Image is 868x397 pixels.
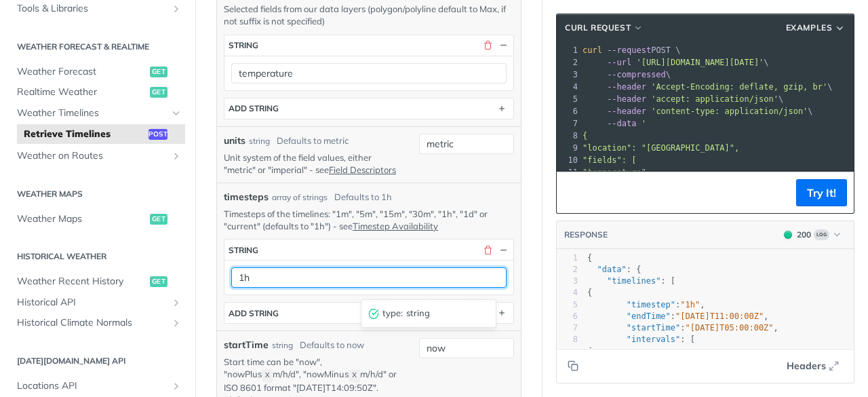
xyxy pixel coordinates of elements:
button: RESPONSE [564,228,608,242]
span: : { [587,265,642,274]
span: X [352,371,357,380]
div: 2 [557,264,578,276]
span: POST \ [583,45,681,55]
h2: Weather Maps [10,188,185,200]
button: Hide subpages for Weather Timelines [171,108,182,119]
button: Headers [779,356,847,376]
span: Weather on Routes [17,149,167,163]
span: get [150,67,167,77]
p: Unit system of the field values, either "metric" or "imperial" - see [224,151,399,176]
div: 2 [557,56,580,69]
span: \ [583,82,833,92]
button: Show subpages for Weather on Routes [171,151,182,162]
button: Show subpages for Tools & Libraries [171,3,182,14]
div: 6 [557,311,578,322]
span: "[DATE]T11:00:00Z" [675,311,764,321]
button: Copy to clipboard [564,356,583,376]
span: type : [382,307,403,320]
div: ADD string [229,308,279,318]
a: Weather Forecastget [10,62,185,82]
div: 4 [557,287,578,299]
span: \ [583,58,769,67]
span: "temperature" [583,168,646,177]
button: cURL Request [560,21,648,35]
span: 200 [784,231,792,239]
div: 3 [557,276,578,287]
div: 5 [557,299,578,311]
span: { [583,131,587,140]
span: Weather Maps [17,212,146,226]
span: 'accept: application/json' [651,94,778,104]
div: ADD string [229,103,279,113]
span: "fields": [ [583,155,636,165]
span: "startTime" [627,323,680,333]
div: 5 [557,93,580,105]
div: 7 [557,322,578,334]
button: ADD string [224,303,513,323]
span: X [265,371,270,380]
span: Retrieve Timelines [24,128,145,141]
h2: Historical Weather [10,250,185,263]
span: "data" [597,265,626,274]
span: 'Accept-Encoding: deflate, gzip, br' [651,82,827,92]
span: { [587,288,592,297]
div: 10 [557,154,580,166]
div: Defaults to metric [277,134,349,148]
span: "1h" [680,300,700,309]
span: "location": "[GEOGRAPHIC_DATA]", [583,143,739,153]
button: string [224,240,513,260]
a: Weather TimelinesHide subpages for Weather Timelines [10,103,185,124]
span: "timelines" [607,276,660,286]
a: Weather on RoutesShow subpages for Weather on Routes [10,146,185,166]
span: { [587,347,592,356]
span: cURL Request [565,22,631,34]
span: --request [607,45,651,55]
span: post [149,129,167,140]
span: get [150,87,167,98]
span: get [150,214,167,225]
div: 7 [557,117,580,130]
span: "[DATE]T05:00:00Z" [686,323,774,333]
button: Show subpages for Locations API [171,381,182,392]
label: startTime [224,338,269,352]
span: get [150,276,167,287]
div: 9 [557,142,580,154]
div: 3 [557,69,580,81]
div: 200 [797,229,811,241]
span: Weather Forecast [17,65,146,79]
span: --url [607,58,631,67]
a: Realtime Weatherget [10,82,185,102]
div: string [272,339,293,352]
div: 8 [557,334,578,345]
h2: [DATE][DOMAIN_NAME] API [10,355,185,367]
span: : , [587,323,778,333]
span: : [ [587,335,695,344]
a: Retrieve Timelinespost [17,124,185,145]
span: : [ [587,276,675,286]
a: Historical APIShow subpages for Historical API [10,292,185,313]
a: Locations APIShow subpages for Locations API [10,376,185,396]
span: Log [814,229,829,240]
span: 'content-type: application/json' [651,107,808,116]
div: string [249,135,270,147]
a: Historical Climate NormalsShow subpages for Historical Climate Normals [10,313,185,333]
span: ' [642,119,646,128]
span: valid [368,308,379,319]
button: Show subpages for Historical API [171,297,182,308]
span: Realtime Weather [17,86,146,99]
span: "endTime" [627,311,671,321]
button: Examples [781,21,850,35]
div: 4 [557,81,580,93]
div: 8 [557,130,580,142]
span: : , [587,300,705,309]
button: ADD string [224,98,513,119]
span: --data [607,119,636,128]
span: Tools & Libraries [17,2,167,16]
button: Delete [481,244,494,256]
span: --header [607,94,646,104]
span: Weather Recent History [17,275,146,288]
a: Weather Mapsget [10,209,185,229]
span: { [587,253,592,263]
span: Headers [787,359,826,373]
div: 1 [557,252,578,264]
